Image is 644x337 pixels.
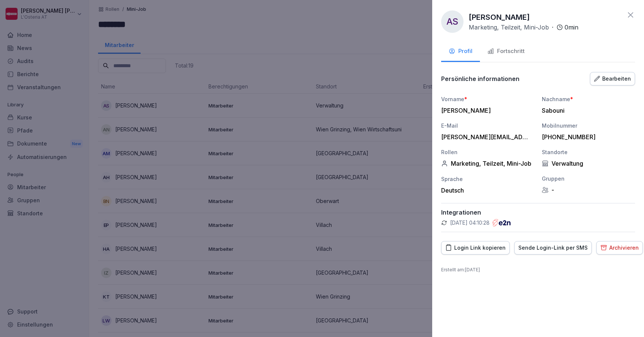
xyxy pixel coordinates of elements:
div: Login Link kopieren [445,244,506,252]
button: Sende Login-Link per SMS [514,241,592,255]
div: Sprache [441,175,534,183]
div: Rollen [441,148,534,156]
div: Sende Login-Link per SMS [518,244,588,252]
div: Bearbeiten [594,75,631,83]
div: Mobilnummer [542,122,635,130]
div: Deutsch [441,187,534,194]
div: Verwaltung [542,160,635,167]
p: 0 min [565,23,578,32]
div: AS [441,10,464,33]
img: e2n.png [493,219,511,227]
p: [PERSON_NAME] [469,12,530,23]
div: Nachname [542,95,635,103]
div: Gruppen [542,175,635,182]
div: [PERSON_NAME] [441,107,531,114]
div: Sabouni [542,107,631,114]
div: [PERSON_NAME][EMAIL_ADDRESS][PERSON_NAME][DOMAIN_NAME] [441,133,531,141]
div: Vorname [441,95,534,103]
p: Marketing, Teilzeit, Mini-Job [469,23,549,32]
div: - [542,186,635,194]
p: Persönliche informationen [441,75,519,82]
div: Archivieren [600,244,639,252]
p: Integrationen [441,209,635,216]
div: Standorte [542,148,635,156]
div: [PHONE_NUMBER] [542,133,631,141]
div: Marketing, Teilzeit, Mini-Job [441,160,534,167]
button: Archivieren [596,241,643,255]
p: [DATE] 04:10:28 [450,219,490,227]
p: Erstellt am : [DATE] [441,266,635,273]
button: Profil [441,42,480,62]
div: E-Mail [441,122,534,130]
div: Fortschritt [487,47,525,56]
div: Profil [449,47,472,56]
div: · [469,23,578,32]
button: Bearbeiten [590,72,635,85]
button: Login Link kopieren [441,241,510,255]
button: Fortschritt [480,42,532,62]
